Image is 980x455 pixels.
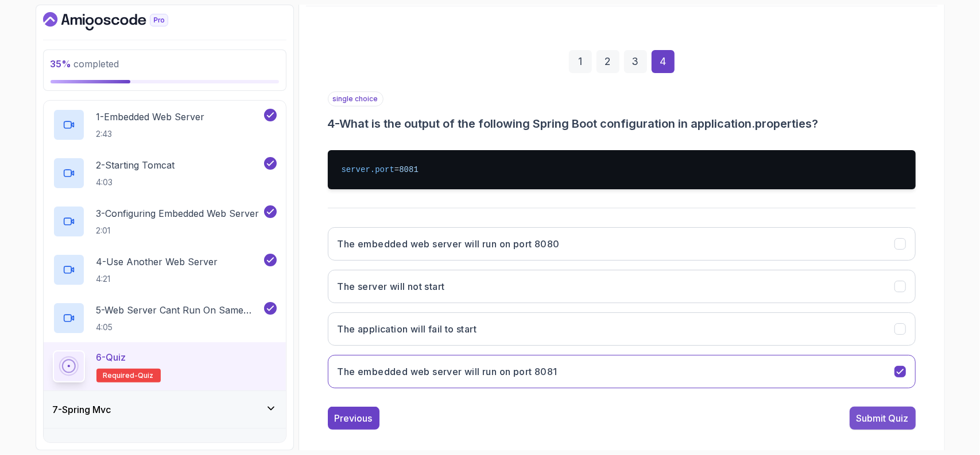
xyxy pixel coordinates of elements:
[569,50,592,73] div: 1
[399,165,419,174] span: 8081
[53,403,111,416] h3: 7 - Spring Mvc
[857,411,909,425] div: Submit Quiz
[342,165,394,174] span: server.port
[53,157,277,189] button: 2-Starting Tomcat4:03
[53,254,277,286] button: 4-Use Another Web Server4:21
[652,50,675,73] div: 4
[43,12,195,30] a: Dashboard
[138,371,154,380] span: quiz
[96,273,218,285] p: 4:21
[96,110,205,124] p: 1 - Embedded Web Server
[328,355,916,388] button: The embedded web server will run on port 8081
[96,322,262,333] p: 4:05
[338,365,557,378] h3: The embedded web server will run on port 8081
[96,225,259,236] p: 2:01
[96,177,175,188] p: 4:03
[53,350,277,383] button: 6-QuizRequired-quiz
[53,109,277,141] button: 1-Embedded Web Server2:43
[51,58,72,70] span: 35 %
[624,50,647,73] div: 3
[96,158,175,172] p: 2 - Starting Tomcat
[96,303,262,317] p: 5 - Web Server Cant Run On Same Port
[328,91,384,106] p: single choice
[338,322,477,336] h3: The application will fail to start
[338,237,560,251] h3: The embedded web server will run on port 8080
[103,371,138,380] span: Required-
[96,255,218,269] p: 4 - Use Another Web Server
[53,302,277,334] button: 5-Web Server Cant Run On Same Port4:05
[51,58,119,70] span: completed
[96,350,126,364] p: 6 - Quiz
[328,312,916,346] button: The application will fail to start
[328,150,916,189] pre: =
[850,407,916,430] button: Submit Quiz
[596,50,619,73] div: 2
[328,116,916,132] h3: 4 - What is the output of the following Spring Boot configuration in application.properties?
[328,407,379,430] button: Previous
[335,411,373,425] div: Previous
[53,440,83,454] h3: 8 - Json
[328,227,916,261] button: The embedded web server will run on port 8080
[338,280,445,293] h3: The server will not start
[53,205,277,238] button: 3-Configuring Embedded Web Server2:01
[96,207,259,220] p: 3 - Configuring Embedded Web Server
[44,391,286,428] button: 7-Spring Mvc
[328,270,916,303] button: The server will not start
[96,128,205,140] p: 2:43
